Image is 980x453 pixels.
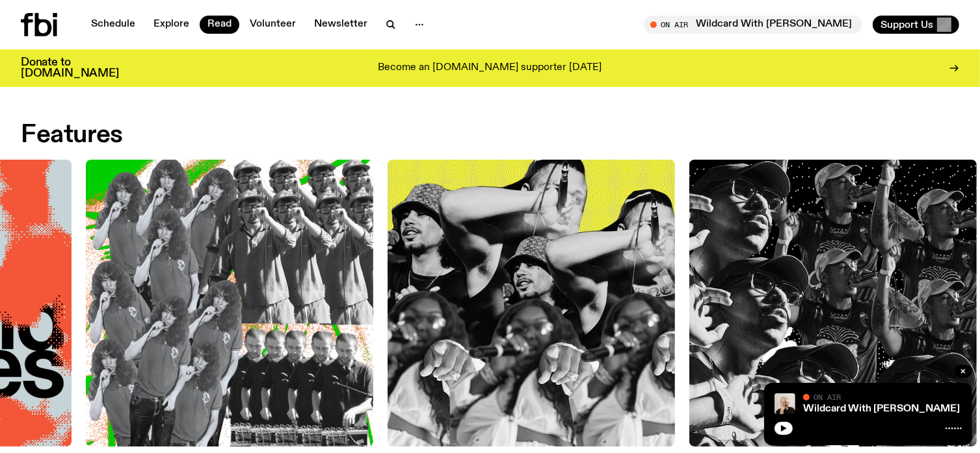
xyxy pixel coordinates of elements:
span: Support Us [881,19,933,31]
button: On AirWildcard With [PERSON_NAME] [644,16,862,34]
h2: Features [21,123,123,147]
p: Become an [DOMAIN_NAME] supporter [DATE] [378,62,602,74]
h3: Donate to [DOMAIN_NAME] [21,57,119,79]
a: Newsletter [306,16,375,34]
a: Explore [146,16,197,34]
a: Read [200,16,239,34]
a: Schedule [83,16,143,34]
a: Volunteer [242,16,304,34]
img: Stuart is smiling charmingly, wearing a black t-shirt against a stark white background. [775,393,795,414]
button: Support Us [873,16,959,34]
span: On Air [814,393,841,401]
a: Wildcard With [PERSON_NAME] [803,404,960,414]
